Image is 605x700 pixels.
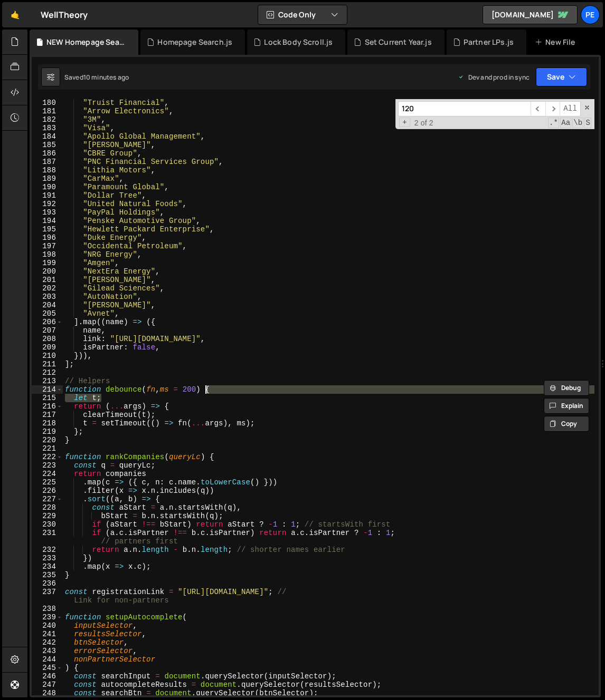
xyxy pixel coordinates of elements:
[32,191,63,200] div: 191
[32,293,63,301] div: 203
[32,174,63,183] div: 189
[544,398,589,414] button: Explain
[157,37,232,47] div: Homepage Search.js
[32,309,63,318] div: 205
[32,352,63,360] div: 210
[32,546,63,554] div: 232
[32,495,63,503] div: 227
[32,158,63,166] div: 187
[545,101,560,116] span: ​
[32,276,63,284] div: 201
[398,101,531,116] input: Search for
[32,411,63,419] div: 217
[32,208,63,217] div: 193
[458,73,530,82] div: Dev and prod in sync
[2,2,28,27] a: 🤙
[32,655,63,664] div: 244
[32,343,63,352] div: 209
[32,217,63,225] div: 194
[32,487,63,495] div: 226
[264,37,333,47] div: Lock Body Scroll.js
[536,67,587,86] button: Save
[32,571,63,579] div: 235
[464,37,514,47] div: Partner LPs.js
[32,638,63,647] div: 242
[32,478,63,487] div: 225
[32,149,63,158] div: 186
[581,5,600,24] a: Pe
[32,588,63,605] div: 237
[32,200,63,208] div: 192
[258,5,347,24] button: Code Only
[32,267,63,276] div: 200
[32,377,63,385] div: 213
[32,613,63,621] div: 239
[399,118,410,127] span: Toggle Replace mode
[64,73,129,82] div: Saved
[32,234,63,242] div: 196
[410,119,438,127] span: 2 of 2
[548,118,559,128] span: RegExp Search
[32,664,63,672] div: 245
[32,335,63,343] div: 208
[32,512,63,520] div: 229
[560,101,581,116] span: Alt-Enter
[32,562,63,571] div: 234
[32,242,63,250] div: 197
[32,436,63,444] div: 220
[32,503,63,512] div: 228
[32,259,63,267] div: 199
[32,301,63,309] div: 204
[32,284,63,293] div: 202
[32,107,63,115] div: 181
[83,73,129,82] div: 10 minutes ago
[32,419,63,427] div: 218
[32,427,63,436] div: 219
[32,554,63,562] div: 233
[32,689,63,697] div: 248
[32,250,63,259] div: 198
[531,101,545,116] span: ​
[32,225,63,234] div: 195
[32,453,63,461] div: 222
[572,118,583,128] span: Whole Word Search
[32,402,63,411] div: 216
[32,115,63,124] div: 182
[32,630,63,638] div: 241
[32,672,63,680] div: 246
[483,5,578,24] a: [DOMAIN_NAME]
[32,470,63,478] div: 224
[32,368,63,377] div: 212
[32,99,63,107] div: 180
[32,183,63,191] div: 190
[32,124,63,132] div: 183
[544,416,589,432] button: Copy
[560,118,571,128] span: CaseSensitive Search
[535,37,579,47] div: New File
[32,529,63,546] div: 231
[365,37,432,47] div: Set Current Year.js
[32,166,63,174] div: 188
[32,385,63,394] div: 214
[32,647,63,655] div: 243
[544,380,589,396] button: Debug
[32,520,63,529] div: 230
[32,360,63,368] div: 211
[46,37,126,47] div: NEW Homepage Search.js
[32,141,63,149] div: 185
[32,621,63,630] div: 240
[32,326,63,335] div: 207
[32,132,63,141] div: 184
[32,318,63,326] div: 206
[32,444,63,453] div: 221
[32,680,63,689] div: 247
[584,118,591,128] span: Search In Selection
[32,605,63,613] div: 238
[32,394,63,402] div: 215
[32,579,63,588] div: 236
[41,8,88,21] div: WellTheory
[32,461,63,470] div: 223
